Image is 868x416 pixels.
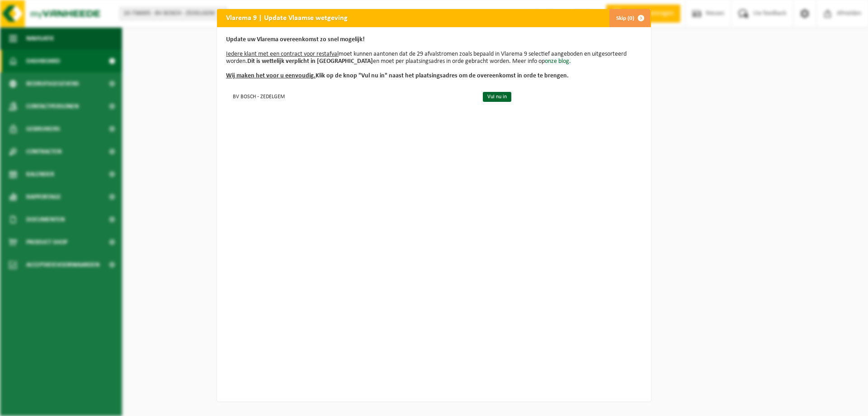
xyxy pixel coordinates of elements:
[483,92,511,102] a: Vul nu in
[226,51,339,57] u: Iedere klant met een contract voor restafval
[226,36,365,43] b: Update uw Vlarema overeenkomst zo snel mogelijk!
[226,36,642,80] p: moet kunnen aantonen dat de 29 afvalstromen zoals bepaald in Vlarema 9 selectief aangeboden en ui...
[217,9,357,26] h2: Vlarema 9 | Update Vlaamse wetgeving
[226,72,316,79] u: Wij maken het voor u eenvoudig.
[247,58,373,65] b: Dit is wettelijk verplicht in [GEOGRAPHIC_DATA]
[226,72,569,79] b: Klik op de knop "Vul nu in" naast het plaatsingsadres om de overeenkomst in orde te brengen.
[545,58,571,65] a: onze blog.
[609,9,650,27] button: Skip (0)
[226,89,475,104] td: BV BOSCH - ZEDELGEM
